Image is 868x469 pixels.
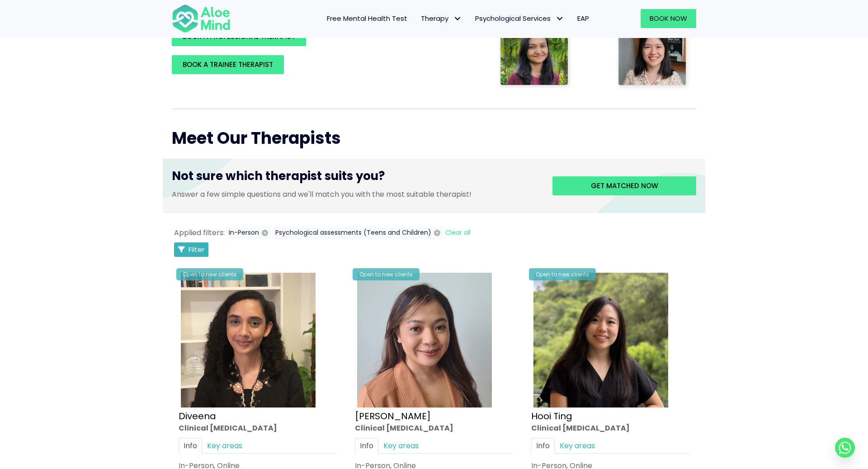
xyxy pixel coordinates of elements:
h3: Not sure which therapist suits you? [172,168,539,189]
span: Applied filters: [174,227,225,238]
a: EAP [571,9,596,28]
div: Open to new clients [529,268,596,280]
button: In-Person [226,227,271,239]
nav: Menu [242,9,596,28]
a: BOOK A TRAINEE THERAPIST [172,55,284,74]
span: Psychological Services: submenu [553,12,566,25]
span: Psychological Services [475,14,564,23]
a: Free Mental Health Test [320,9,414,28]
span: Book Now [650,14,687,23]
img: Hooi ting Clinical Psychologist [533,273,668,407]
button: Psychological assessments (Teens and Children) [273,227,443,239]
div: Clinical [MEDICAL_DATA] [531,423,689,433]
a: Info [355,438,378,454]
a: Hooi Ting [531,410,572,422]
img: IMG_1660 – Diveena Nair [181,273,316,407]
div: Open to new clients [353,268,420,280]
a: Psychological ServicesPsychological Services: submenu [468,9,571,28]
img: Hanna Clinical Psychologist [357,273,492,407]
p: Answer a few simple questions and we'll match you with the most suitable therapist! [172,189,539,199]
a: Key areas [555,438,600,454]
a: Diveena [179,410,216,422]
span: BOOK A TRAINEE THERAPIST [183,60,273,69]
span: Free Mental Health Test [327,14,407,23]
a: Whatsapp [835,438,855,458]
span: Therapy [421,14,462,23]
button: Filter Listings [174,242,208,257]
a: Book Now [641,9,696,28]
a: Get matched now [552,176,696,195]
span: Get matched now [591,181,658,190]
a: Info [179,438,202,454]
span: EAP [577,14,589,23]
div: Clinical [MEDICAL_DATA] [179,423,337,433]
div: Clinical [MEDICAL_DATA] [355,423,513,433]
a: [PERSON_NAME] [355,410,431,422]
a: Key areas [378,438,424,454]
a: Key areas [202,438,247,454]
span: Meet Our Therapists [172,127,341,150]
a: TherapyTherapy: submenu [414,9,468,28]
span: Filter [189,245,204,254]
div: Open to new clients [176,268,243,280]
span: Therapy: submenu [451,12,464,25]
button: Clear all [445,227,471,239]
a: Info [531,438,555,454]
img: Aloe mind Logo [172,4,231,33]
